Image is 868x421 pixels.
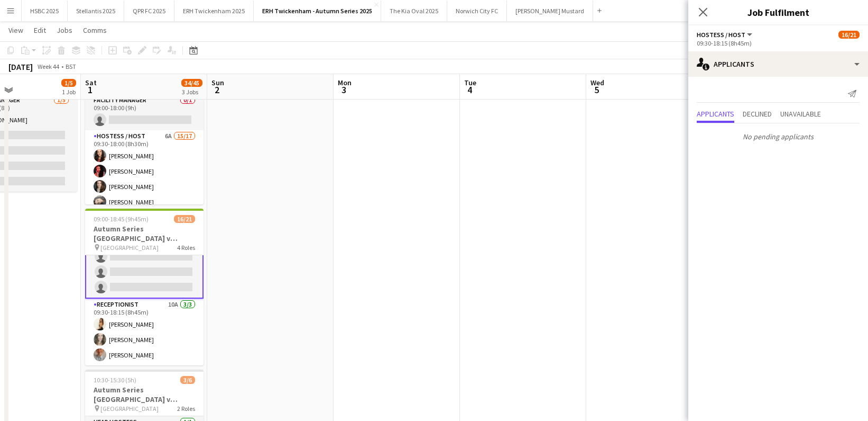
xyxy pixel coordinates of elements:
div: BST [66,62,76,70]
a: Jobs [52,23,77,37]
span: Sun [211,78,224,87]
app-card-role: Facility Manager0/109:00-18:00 (9h) [85,94,204,130]
h3: Job Fulfilment [688,5,868,19]
span: Applicants [697,110,734,118]
a: Edit [30,23,50,37]
p: No pending applicants [688,128,868,146]
h3: Autumn Series [GEOGRAPHIC_DATA] v Australia - Gate 1 ([GEOGRAPHIC_DATA]) - [DATE] [85,224,204,243]
span: Mon [338,78,352,87]
span: Jobs [57,25,72,35]
span: [GEOGRAPHIC_DATA] [100,405,159,413]
button: HSBC 2025 [22,1,68,21]
span: Hostess / Host [697,31,745,39]
span: 3 [336,84,352,96]
a: Comms [79,23,111,37]
button: Stellantis 2025 [68,1,124,21]
span: 5 [589,84,604,96]
span: 09:00-18:45 (9h45m) [94,215,149,223]
button: The Kia Oval 2025 [381,1,447,21]
button: [PERSON_NAME] Mustard [507,1,593,21]
div: 3 Jobs [182,88,202,96]
span: 2 Roles [177,405,195,413]
span: 16/21 [174,215,195,223]
span: 4 Roles [177,244,195,252]
span: View [8,25,23,35]
span: Tue [464,78,476,87]
div: 1 Job [62,88,76,96]
span: Sat [85,78,97,87]
span: 1 [84,84,97,96]
a: View [4,23,27,37]
span: 16/21 [838,31,860,39]
div: 09:30-18:15 (8h45m) [697,39,860,47]
span: Week 44 [35,62,61,70]
span: 1/5 [61,79,76,87]
span: 4 [463,84,476,96]
button: ERH Twickenham - Autumn Series 2025 [254,1,381,21]
span: Edit [34,25,46,35]
span: [GEOGRAPHIC_DATA] [100,244,159,252]
span: Comms [83,25,107,35]
span: 10:30-15:30 (5h) [94,376,136,384]
h3: Autumn Series [GEOGRAPHIC_DATA] v Australia - Spirit of Rugby ([GEOGRAPHIC_DATA]) - [DATE] [85,385,204,404]
span: 2 [210,84,224,96]
button: QPR FC 2025 [124,1,174,21]
div: Applicants [688,51,868,77]
button: ERH Twickenham 2025 [174,1,254,21]
app-job-card: 09:00-18:00 (9h)15/18Autumn Series England v Australia - Captain's Club (North Stand) - [DATE] [G... [85,48,204,204]
span: Wed [590,78,604,87]
app-job-card: 09:00-18:45 (9h45m)16/21Autumn Series [GEOGRAPHIC_DATA] v Australia - Gate 1 ([GEOGRAPHIC_DATA]) ... [85,209,204,365]
app-card-role: Hostess / Host6A15/1709:30-18:00 (8h30m)[PERSON_NAME][PERSON_NAME][PERSON_NAME][PERSON_NAME] [85,130,204,412]
span: 34/45 [181,79,202,87]
span: 3/6 [180,376,195,384]
div: [DATE] [8,61,33,72]
button: Hostess / Host [697,31,754,39]
span: Declined [743,110,772,118]
span: Unavailable [780,110,821,118]
app-card-role: Receptionist10A3/309:30-18:15 (8h45m)[PERSON_NAME][PERSON_NAME][PERSON_NAME] [85,299,204,365]
button: Norwich City FC [447,1,507,21]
